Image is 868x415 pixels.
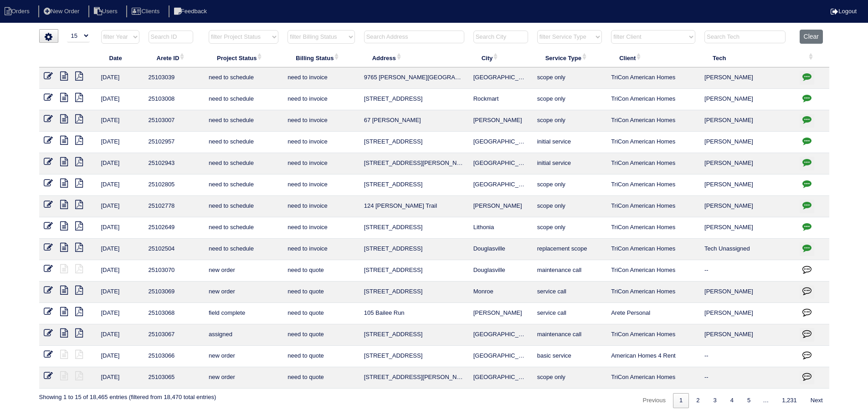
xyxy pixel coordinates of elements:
td: Douglasville [469,260,533,282]
li: New Order [38,5,87,18]
td: [DATE] [97,303,144,324]
th: Project Status: activate to sort column ascending [204,48,283,67]
th: Billing Status: activate to sort column ascending [283,48,359,67]
td: [GEOGRAPHIC_DATA] [469,174,533,196]
input: Search ID [149,31,193,43]
td: maintenance call [533,260,606,282]
td: 9765 [PERSON_NAME][GEOGRAPHIC_DATA] [360,67,469,89]
td: [DATE] [97,110,144,132]
td: [DATE] [97,153,144,174]
td: TriCon American Homes [606,89,700,110]
th: Tech [700,48,795,67]
td: [PERSON_NAME] [700,89,795,110]
td: [STREET_ADDRESS] [360,174,469,196]
td: need to quote [283,324,359,346]
td: -- [700,260,795,282]
th: Client: activate to sort column ascending [606,48,700,67]
td: [STREET_ADDRESS] [360,282,469,303]
td: 25103066 [144,346,204,367]
td: [DATE] [97,174,144,196]
td: service call [533,282,606,303]
td: new order [204,260,283,282]
td: [STREET_ADDRESS] [360,260,469,282]
td: scope only [533,67,606,89]
td: [GEOGRAPHIC_DATA] [469,132,533,153]
td: need to schedule [204,174,283,196]
td: [PERSON_NAME] [700,324,795,346]
button: Clear [800,30,823,44]
a: Next [804,393,829,408]
input: Search Address [364,31,464,43]
td: [PERSON_NAME] [700,67,795,89]
td: 25103008 [144,89,204,110]
td: TriCon American Homes [606,110,700,132]
td: -- [700,367,795,389]
td: scope only [533,174,606,196]
td: basic service [533,346,606,367]
td: 25102649 [144,217,204,239]
td: TriCon American Homes [606,153,700,174]
td: need to schedule [204,239,283,260]
td: [DATE] [97,196,144,217]
td: -- [700,346,795,367]
td: TriCon American Homes [606,132,700,153]
td: scope only [533,89,606,110]
td: 25102943 [144,153,204,174]
td: [DATE] [97,282,144,303]
td: [STREET_ADDRESS] [360,132,469,153]
td: 25103039 [144,67,204,89]
li: Clients [126,5,167,18]
td: TriCon American Homes [606,174,700,196]
td: [GEOGRAPHIC_DATA] [469,67,533,89]
td: [STREET_ADDRESS] [360,217,469,239]
td: [PERSON_NAME] [700,110,795,132]
td: 25103007 [144,110,204,132]
td: TriCon American Homes [606,282,700,303]
td: 67 [PERSON_NAME] [360,110,469,132]
td: 25102957 [144,132,204,153]
td: Douglasville [469,239,533,260]
td: [PERSON_NAME] [700,282,795,303]
td: [DATE] [97,239,144,260]
td: TriCon American Homes [606,239,700,260]
td: new order [204,282,283,303]
td: 105 Bailee Run [360,303,469,324]
td: Monroe [469,282,533,303]
a: 4 [724,393,740,408]
a: 5 [741,393,757,408]
a: Clients [126,8,167,15]
td: new order [204,367,283,389]
td: service call [533,303,606,324]
td: [GEOGRAPHIC_DATA] [469,153,533,174]
a: 2 [690,393,706,408]
td: need to invoice [283,67,359,89]
a: Previous [636,393,672,408]
td: need to invoice [283,110,359,132]
td: need to schedule [204,196,283,217]
td: [STREET_ADDRESS] [360,89,469,110]
td: 25102504 [144,239,204,260]
td: assigned [204,324,283,346]
a: New Order [38,8,87,15]
td: Rockmart [469,89,533,110]
td: 25103069 [144,282,204,303]
th: City: activate to sort column ascending [469,48,533,67]
a: Users [88,8,125,15]
td: need to invoice [283,217,359,239]
td: American Homes 4 Rent [606,346,700,367]
td: need to schedule [204,67,283,89]
td: [GEOGRAPHIC_DATA] [469,324,533,346]
td: scope only [533,110,606,132]
td: Lithonia [469,217,533,239]
td: 25103067 [144,324,204,346]
td: [STREET_ADDRESS][PERSON_NAME] [360,367,469,389]
td: maintenance call [533,324,606,346]
td: field complete [204,303,283,324]
span: … [757,397,775,404]
a: 1 [673,393,689,408]
td: Arete Personal [606,303,700,324]
th: Address: activate to sort column ascending [360,48,469,67]
td: [DATE] [97,67,144,89]
td: scope only [533,217,606,239]
td: [PERSON_NAME] [700,174,795,196]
